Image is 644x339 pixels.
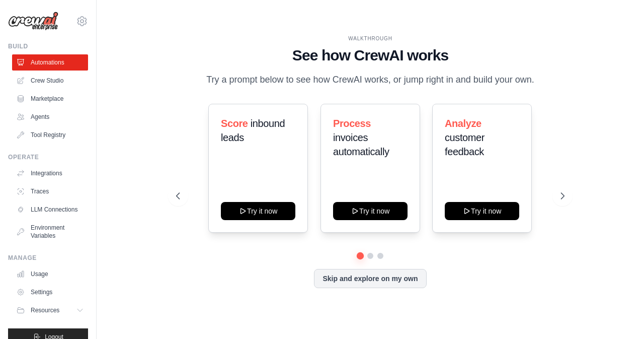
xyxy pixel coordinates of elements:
[12,73,88,89] a: Crew Studio
[12,284,88,300] a: Settings
[314,269,426,288] button: Skip and explore on my own
[12,183,88,199] a: Traces
[333,118,371,129] span: Process
[8,153,88,161] div: Operate
[8,42,88,50] div: Build
[12,91,88,107] a: Marketplace
[594,291,644,339] iframe: Chat Widget
[445,132,485,157] span: customer feedback
[221,118,285,143] span: inbound leads
[221,202,295,220] button: Try it now
[8,254,88,262] div: Manage
[176,46,564,64] h1: See how CrewAI works
[176,35,564,42] div: WALKTHROUGH
[333,132,389,157] span: invoices automatically
[12,266,88,282] a: Usage
[12,109,88,125] a: Agents
[445,118,481,129] span: Analyze
[12,302,88,318] button: Resources
[31,306,59,314] span: Resources
[12,54,88,71] a: Automations
[12,201,88,218] a: LLM Connections
[12,220,88,244] a: Environment Variables
[8,12,58,31] img: Logo
[445,202,519,220] button: Try it now
[12,127,88,143] a: Tool Registry
[221,118,248,129] span: Score
[12,165,88,181] a: Integrations
[201,73,539,87] p: Try a prompt below to see how CrewAI works, or jump right in and build your own.
[333,202,408,220] button: Try it now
